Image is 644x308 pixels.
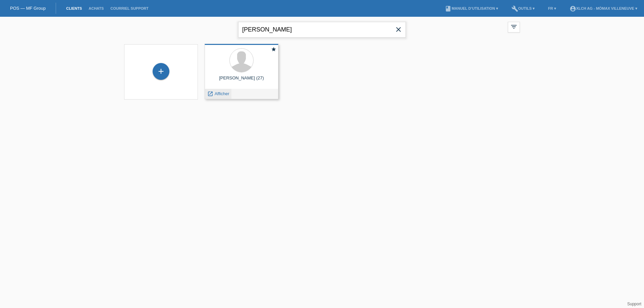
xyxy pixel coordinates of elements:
[63,6,85,10] a: Clients
[153,66,169,77] div: Enregistrer le client
[510,23,518,30] i: filter_list
[512,5,518,12] i: build
[107,6,152,10] a: Courriel Support
[215,91,229,96] span: Afficher
[627,302,641,306] a: Support
[238,22,406,38] input: Recherche...
[445,5,451,12] i: book
[570,5,576,12] i: account_circle
[207,91,213,97] i: launch
[207,91,229,96] a: launch Afficher
[441,6,501,10] a: bookManuel d’utilisation ▾
[394,25,402,34] i: close
[566,6,641,10] a: account_circleXLCH AG - Mömax Villeneuve ▾
[85,6,107,10] a: Achats
[508,6,538,10] a: buildOutils ▾
[210,75,273,86] div: [PERSON_NAME] (27)
[10,6,46,11] a: POS — MF Group
[271,47,276,52] i: star
[545,6,559,10] a: FR ▾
